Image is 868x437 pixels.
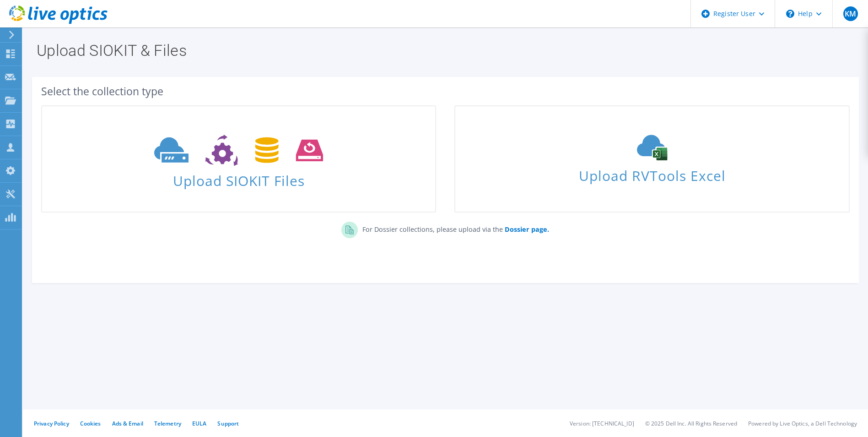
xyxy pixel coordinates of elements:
[80,420,101,427] a: Cookies
[112,420,143,427] a: Ads & Email
[41,105,436,213] a: Upload SIOKIT Files
[192,420,206,427] a: EULA
[454,105,849,213] a: Upload RVTools Excel
[41,86,850,96] div: Select the collection type
[786,10,794,18] svg: \n
[217,420,239,427] a: Support
[42,168,435,188] span: Upload SIOKIT Files
[154,420,181,427] a: Telemetry
[37,43,850,58] h1: Upload SIOKIT & Files
[455,164,848,183] span: Upload RVTools Excel
[358,222,549,235] p: For Dossier collections, please upload via the
[570,420,634,427] li: Version: [TECHNICAL_ID]
[34,420,69,427] a: Privacy Policy
[843,6,858,21] span: KM
[748,420,857,427] li: Powered by Live Optics, a Dell Technology
[645,420,737,427] li: © 2025 Dell Inc. All Rights Reserved
[505,225,549,234] b: Dossier page.
[503,225,549,234] a: Dossier page.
